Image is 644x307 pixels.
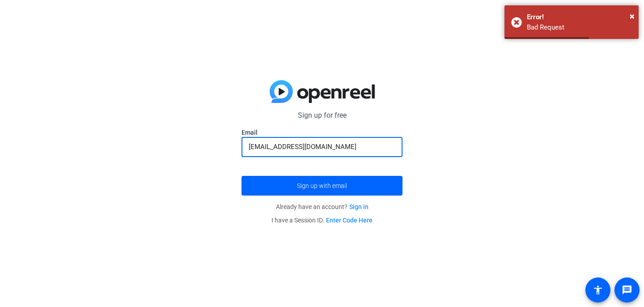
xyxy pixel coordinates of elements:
[349,203,369,210] a: Sign in
[326,217,373,224] a: Enter Code Here
[276,203,369,210] span: Already have an account?
[622,285,632,295] mat-icon: message
[527,22,632,33] div: Bad Request
[241,128,402,137] label: Email
[630,11,635,21] span: ×
[241,110,402,121] p: Sign up for free
[593,285,603,295] mat-icon: accessibility
[241,176,402,196] button: Sign up with email
[527,12,632,22] div: Error!
[271,217,373,224] span: I have a Session ID.
[630,9,635,23] button: Close
[249,141,395,152] input: Enter Email Address
[270,80,375,103] img: blue-gradient.svg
